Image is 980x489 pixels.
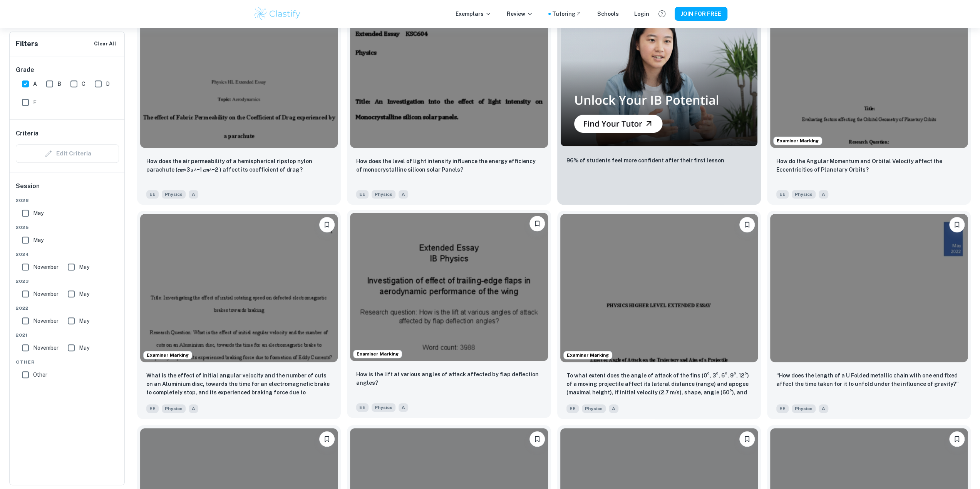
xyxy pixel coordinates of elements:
span: A [819,404,828,413]
span: May [79,290,89,298]
span: November [33,344,59,352]
p: How does the air permeability of a hemispherical ripstop nylon parachute (𝑐𝑚^3 𝑠 ^−1 𝑐𝑚^−2 ) affe... [146,157,332,174]
span: A [399,190,408,199]
h6: Criteria [16,129,39,138]
button: Please log in to bookmark exemplars [529,431,545,447]
span: May [33,209,44,217]
span: 2025 [16,224,119,231]
a: Examiner MarkingPlease log in to bookmark exemplarsHow is the lift at various angles of attack af... [347,211,551,419]
img: Physics EE example thumbnail: How is the lift at various angles of att [350,213,548,361]
span: May [79,317,89,325]
p: How is the lift at various angles of attack affected by flap deflection angles? [356,370,541,387]
span: 2021 [16,332,119,339]
a: Login [634,10,649,18]
span: Physics [162,404,186,413]
a: Examiner MarkingPlease log in to bookmark exemplarsWhat is the effect of initial angular velocity... [137,211,341,419]
a: Please log in to bookmark exemplars“How does the length of a U Folded metallic chain with one end... [767,211,971,419]
span: May [79,344,89,352]
span: A [189,190,198,199]
a: Tutoring [552,10,582,18]
span: A [33,80,37,88]
img: Physics EE example thumbnail: “How does the length of a U Folded metal [770,214,968,362]
span: Examiner Marking [774,137,822,144]
span: EE [356,403,369,412]
button: Please log in to bookmark exemplars [739,217,755,232]
button: JOIN FOR FREE [675,7,727,21]
span: May [79,263,89,271]
span: May [33,236,44,244]
p: How do the Angular Momentum and Orbital Velocity affect the Eccentricities of Planetary Orbits? [776,157,962,174]
p: Review [507,10,533,18]
p: To what extent does the angle of attack of the fins (0°, 3°, 6°, 9°, 12°) of a moving projectile ... [566,371,752,397]
span: Physics [162,190,186,199]
img: Physics EE example thumbnail: To what extent does the angle of attack [560,214,758,362]
p: What is the effect of initial angular velocity and the number of cuts on an Aluminium disc, towar... [146,371,332,397]
span: 2026 [16,197,119,204]
span: EE [776,404,789,413]
span: 2023 [16,278,119,285]
span: B [57,80,61,88]
span: A [189,404,198,413]
span: EE [776,190,789,199]
span: November [33,290,59,298]
a: Schools [597,10,619,18]
span: A [399,403,408,412]
span: Examiner Marking [144,352,192,359]
h6: Filters [16,38,38,49]
span: Other [16,359,119,365]
button: Please log in to bookmark exemplars [739,431,755,447]
h6: Session [16,182,119,197]
button: Help and Feedback [655,7,668,20]
div: Criteria filters are unavailable when searching by topic [16,144,119,163]
span: EE [566,404,579,413]
span: 2022 [16,305,119,312]
span: D [106,80,110,88]
span: Other [33,371,47,379]
img: Physics EE example thumbnail: What is the effect of initial angular ve [140,214,338,362]
span: EE [356,190,369,199]
span: Physics [372,403,395,412]
span: EE [146,190,159,199]
span: 2024 [16,251,119,258]
span: A [819,190,828,199]
button: Please log in to bookmark exemplars [319,217,335,232]
span: November [33,263,59,271]
span: Physics [582,404,606,413]
span: Physics [792,190,816,199]
p: Exemplars [456,10,491,18]
span: Physics [792,404,816,413]
button: Please log in to bookmark exemplars [949,217,965,232]
span: C [82,80,85,88]
button: Please log in to bookmark exemplars [529,216,545,231]
p: 96% of students feel more confident after their first lesson [566,156,724,165]
span: Examiner Marking [353,350,402,357]
button: Please log in to bookmark exemplars [949,431,965,447]
button: Clear All [92,38,118,50]
span: A [609,404,618,413]
span: E [33,98,37,107]
span: November [33,317,59,325]
span: Examiner Marking [564,352,612,359]
span: Physics [372,190,395,199]
a: Examiner MarkingPlease log in to bookmark exemplarsTo what extent does the angle of attack of the... [557,211,761,419]
button: Please log in to bookmark exemplars [319,431,335,447]
h6: Grade [16,65,119,75]
p: How does the level of light intensity influence the energy efficiency of monocrystalline silicon ... [356,157,541,174]
p: “How does the length of a U Folded metallic chain with one end fixed affect the time taken for it... [776,371,962,388]
span: EE [146,404,159,413]
img: Clastify logo [253,6,302,22]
